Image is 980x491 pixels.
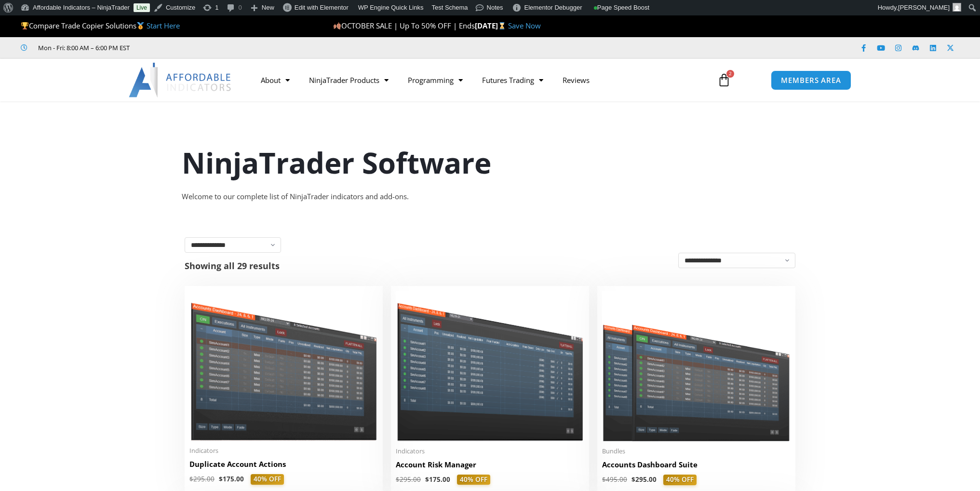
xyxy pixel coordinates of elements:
[602,447,791,455] span: Bundles
[396,460,584,470] h2: Account Risk Manager
[678,253,795,268] select: Shop order
[189,475,193,483] span: $
[602,460,791,475] a: Accounts Dashboard Suite
[602,475,627,484] bdi: 495.00
[553,69,599,91] a: Reviews
[129,63,232,97] img: LogoAI | Affordable Indicators – NinjaTrader
[396,291,584,441] img: Account Risk Manager
[396,460,584,475] a: Account Risk Manager
[189,475,215,483] bdi: 295.00
[396,475,400,484] span: $
[299,69,398,91] a: NinjaTrader Products
[398,69,472,91] a: Programming
[396,475,421,484] bdi: 295.00
[36,42,130,54] span: Mon - Fri: 8:00 AM – 6:00 PM EST
[726,70,734,78] span: 2
[898,4,950,11] span: [PERSON_NAME]
[472,69,553,91] a: Futures Trading
[334,22,341,29] img: 🍂
[189,459,378,469] h2: Duplicate Account Actions
[182,190,799,204] div: Welcome to our complete list of NinjaTrader indicators and add-ons.
[147,21,180,30] a: Start Here
[781,77,841,84] span: MEMBERS AREA
[137,22,144,29] img: 🥇
[508,21,541,30] a: Save Now
[295,4,349,11] span: Edit with Elementor
[219,475,244,483] bdi: 175.00
[134,3,150,12] a: Live
[185,261,280,270] p: Showing all 29 results
[631,475,635,484] span: $
[498,22,506,29] img: ⌛
[602,475,606,484] span: $
[663,475,697,485] span: 40% OFF
[703,66,745,94] a: 2
[602,460,791,470] h2: Accounts Dashboard Suite
[631,475,657,484] bdi: 295.00
[21,21,180,30] span: Compare Trade Copier Solutions
[219,475,223,483] span: $
[396,447,584,455] span: Indicators
[189,291,378,441] img: Duplicate Account Actions
[475,21,508,30] strong: [DATE]
[771,70,851,90] a: MEMBERS AREA
[251,474,284,485] span: 40% OFF
[602,291,791,441] img: Accounts Dashboard Suite
[333,21,475,30] span: OCTOBER SALE | Up To 50% OFF | Ends
[182,142,799,183] h1: NinjaTrader Software
[457,475,490,485] span: 40% OFF
[251,69,299,91] a: About
[425,475,429,484] span: $
[189,459,378,474] a: Duplicate Account Actions
[143,43,288,53] iframe: Customer reviews powered by Trustpilot
[251,69,706,91] nav: Menu
[189,447,378,455] span: Indicators
[425,475,450,484] bdi: 175.00
[21,22,28,29] img: 🏆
